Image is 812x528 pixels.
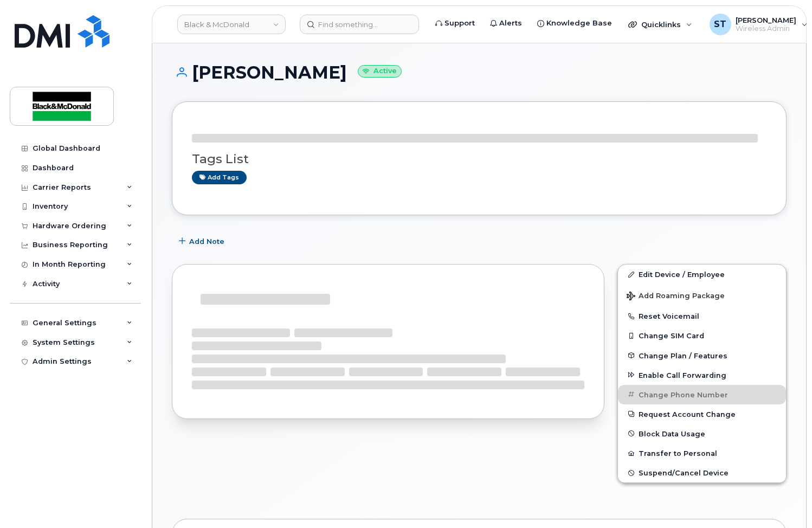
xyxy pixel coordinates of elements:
button: Reset Voicemail [618,306,786,326]
button: Block Data Usage [618,424,786,443]
button: Add Note [172,231,234,251]
button: Transfer to Personal [618,443,786,463]
span: Change Plan / Features [639,351,727,359]
h1: [PERSON_NAME] [172,63,787,82]
a: Edit Device / Employee [618,265,786,284]
button: Change SIM Card [618,326,786,345]
span: Suspend/Cancel Device [639,469,729,477]
small: Active [358,65,402,78]
button: Change Plan / Features [618,346,786,365]
a: Add tags [192,171,247,184]
span: Add Note [189,236,224,247]
button: Change Phone Number [618,385,786,404]
h3: Tags List [192,152,766,166]
button: Add Roaming Package [618,284,786,306]
button: Request Account Change [618,404,786,424]
button: Suspend/Cancel Device [618,463,786,482]
button: Enable Call Forwarding [618,365,786,385]
span: Add Roaming Package [627,292,725,302]
span: Enable Call Forwarding [639,371,726,379]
